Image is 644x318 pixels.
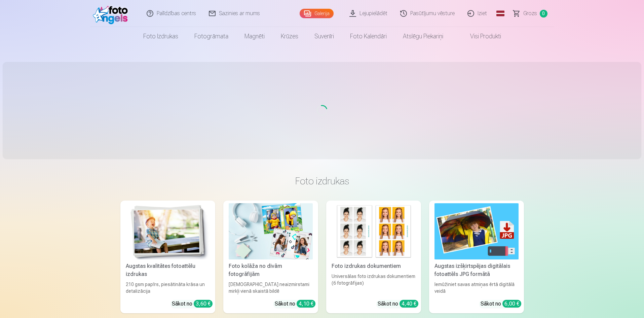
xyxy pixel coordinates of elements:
a: Augstas kvalitātes fotoattēlu izdrukasAugstas kvalitātes fotoattēlu izdrukas210 gsm papīrs, piesā... [120,201,215,313]
a: Suvenīri [306,27,342,46]
img: Foto kolāža no divām fotogrāfijām [229,203,313,259]
a: Visi produkti [451,27,509,46]
a: Foto kolāža no divām fotogrāfijāmFoto kolāža no divām fotogrāfijām[DEMOGRAPHIC_DATA] neaizmirstam... [223,201,318,313]
div: 4,10 € [297,300,315,308]
div: Augstas izšķirtspējas digitālais fotoattēls JPG formātā [432,262,521,278]
a: Foto izdrukas dokumentiemFoto izdrukas dokumentiemUniversālas foto izdrukas dokumentiem (6 fotogr... [326,201,421,313]
a: Atslēgu piekariņi [395,27,451,46]
div: 6,00 € [502,300,521,308]
div: Universālas foto izdrukas dokumentiem (6 fotogrāfijas) [329,273,418,294]
div: 4,40 € [400,300,418,308]
div: Sākot no [275,300,315,308]
h3: Foto izdrukas [126,175,519,187]
a: Krūzes [273,27,306,46]
a: Galerija [300,9,334,18]
a: Foto kalendāri [342,27,395,46]
a: Augstas izšķirtspējas digitālais fotoattēls JPG formātāAugstas izšķirtspējas digitālais fotoattēl... [429,201,524,313]
a: Fotogrāmata [186,27,236,46]
div: Sākot no [378,300,418,308]
div: 3,60 € [194,300,213,308]
div: Sākot no [481,300,521,308]
img: /fa1 [93,3,131,24]
img: Foto izdrukas dokumentiem [332,203,416,259]
a: Magnēti [236,27,273,46]
div: Augstas kvalitātes fotoattēlu izdrukas [123,262,213,278]
div: Iemūžiniet savas atmiņas ērtā digitālā veidā [432,281,521,294]
span: 0 [540,10,547,17]
div: Foto izdrukas dokumentiem [329,262,418,270]
span: Grozs [523,9,537,17]
div: 210 gsm papīrs, piesātināta krāsa un detalizācija [123,281,213,294]
div: Foto kolāža no divām fotogrāfijām [226,262,315,278]
div: Sākot no [172,300,213,308]
img: Augstas kvalitātes fotoattēlu izdrukas [126,203,210,259]
div: [DEMOGRAPHIC_DATA] neaizmirstami mirkļi vienā skaistā bildē [226,281,315,294]
a: Foto izdrukas [135,27,186,46]
img: Augstas izšķirtspējas digitālais fotoattēls JPG formātā [434,203,519,259]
